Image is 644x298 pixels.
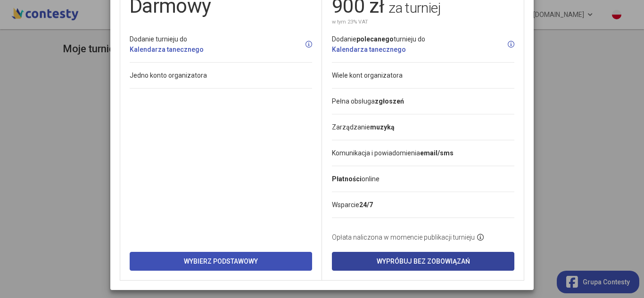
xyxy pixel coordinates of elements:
[332,18,368,26] small: w tym 23% VAT
[130,46,204,53] a: Kalendarza tanecznego
[332,89,514,114] li: Pełna obsługa
[332,46,406,53] a: Kalendarza tanecznego
[332,218,514,242] li: Opłata naliczona w momencie publikacji turnieju
[332,63,514,89] li: Wiele kont organizatora
[130,63,312,89] li: Jedno konto organizatora
[356,35,394,43] strong: polecanego
[370,123,395,131] strong: muzyką
[359,201,373,209] strong: 24/7
[130,252,312,271] button: Wybierz Podstawowy
[332,252,514,271] button: Wypróbuj bez zobowiązań
[332,114,514,140] li: Zarządzanie
[332,175,362,183] strong: Płatności
[420,149,454,157] strong: email/sms
[130,34,204,55] div: Dodanie turnieju do
[332,34,425,55] div: Dodanie turnieju do
[332,140,514,166] li: Komunikacja i powiadomienia
[375,97,404,105] strong: zgłoszeń
[332,166,514,192] li: online
[332,192,514,218] li: Wsparcie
